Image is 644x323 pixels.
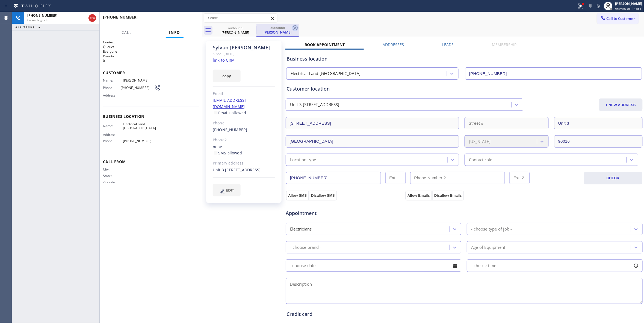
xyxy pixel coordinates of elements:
[213,91,275,97] div: Email
[584,172,642,184] button: CHECK
[286,259,461,272] input: - choose date -
[204,14,277,22] input: Search
[123,122,160,130] span: Electrical Land [GEOGRAPHIC_DATA]
[213,51,275,57] div: Since: [DATE]
[15,25,35,29] span: ALL TASKS
[286,310,642,318] div: Credit card
[103,180,123,184] span: Zipcode:
[103,44,199,49] h2: Queue:
[123,139,160,143] span: [PHONE_NUMBER]
[290,102,339,108] div: Unit 3 [STREET_ADDRESS]
[215,26,256,30] div: outbound
[103,49,199,54] p: Everyone
[286,172,381,184] input: Phone Number
[214,151,217,154] input: SMS allowed
[215,24,256,37] div: Sylvan Grimm
[214,111,217,114] input: Emails allowed
[257,24,298,36] div: Sylvan Grimm
[103,78,123,82] span: Name:
[554,117,643,129] input: Apt. #
[118,27,135,38] button: Call
[166,27,184,38] button: Info
[215,30,256,35] div: [PERSON_NAME]
[121,86,154,90] span: [PHONE_NUMBER]
[103,114,199,119] span: Business location
[103,86,121,90] span: Phone:
[12,24,46,31] button: ALL TASKS
[103,124,123,128] span: Name:
[291,71,361,77] div: Electrical Land [GEOGRAPHIC_DATA]
[213,160,275,166] div: Primary address
[309,191,337,201] button: Disallow SMS
[471,263,499,268] span: - choose time -
[27,18,49,22] span: Connecting call…
[213,57,235,63] a: link to CRM
[213,167,275,173] div: Unit 3 [STREET_ADDRESS]
[103,14,138,20] span: [PHONE_NUMBER]
[213,137,275,143] div: Phone2
[169,30,180,35] span: Info
[213,127,247,132] a: [PHONE_NUMBER]
[286,117,459,129] input: Address
[607,16,635,21] span: Call to Customer
[492,42,516,47] label: Membership
[123,78,160,82] span: [PERSON_NAME]
[290,226,312,232] div: Electricians
[432,191,464,201] button: Disallow Emails
[213,184,241,196] button: EDIT
[554,135,643,148] input: ZIP
[615,1,642,6] div: [PERSON_NAME]
[103,159,199,164] span: Call From
[257,26,298,30] div: outbound
[286,55,642,62] div: Business location
[595,2,602,10] button: Mute
[27,13,57,18] span: [PHONE_NUMBER]
[103,54,199,58] h2: Priority:
[213,44,275,51] div: Sylvan [PERSON_NAME]
[122,30,132,35] span: Call
[103,167,123,171] span: City:
[213,150,242,155] label: SMS allowed
[290,157,316,163] div: Location type
[103,133,123,137] span: Address:
[103,70,199,75] span: Customer
[615,7,642,10] span: Unavailable | 49:55
[405,191,432,201] button: Allow Emails
[286,210,404,217] span: Appointment
[213,98,246,109] a: [EMAIL_ADDRESS][DOMAIN_NAME]
[103,139,123,143] span: Phone:
[599,98,643,111] button: + NEW ADDRESS
[103,93,123,97] span: Address:
[88,14,96,22] button: Hang up
[305,42,345,47] label: Book Appointment
[509,172,530,184] input: Ext. 2
[597,13,639,24] button: Call to Customer
[383,42,404,47] label: Addresses
[471,226,512,232] div: - choose type of job -
[471,244,505,250] div: Age of Equipment
[226,188,234,192] span: EDIT
[410,172,505,184] input: Phone Number 2
[213,110,246,115] label: Emails allowed
[286,191,309,201] button: Allow SMS
[286,135,459,148] input: City
[442,42,454,47] label: Leads
[103,40,199,44] h1: Context
[213,70,241,82] button: copy
[213,120,275,126] div: Phone
[103,58,199,63] p: 0
[385,172,406,184] input: Ext.
[286,85,642,92] div: Customer location
[257,30,298,35] div: [PERSON_NAME]
[290,244,321,250] div: - choose brand -
[103,174,123,178] span: State:
[465,67,642,80] input: Phone Number
[465,117,549,129] input: Street #
[469,157,492,163] div: Contact role
[213,144,275,156] div: none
